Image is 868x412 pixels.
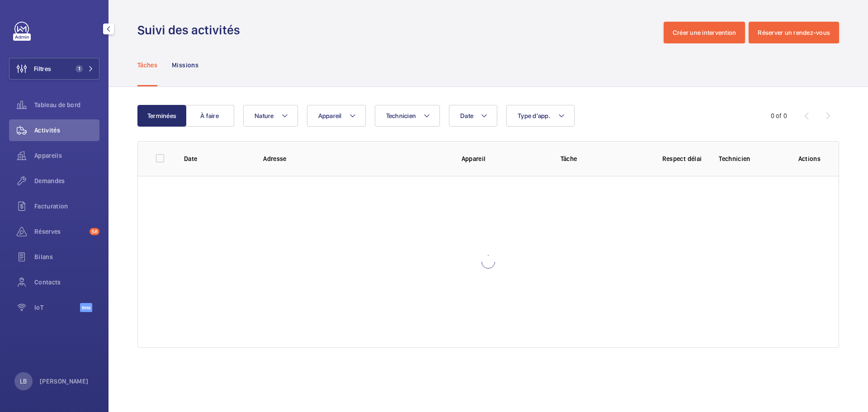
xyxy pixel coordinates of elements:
[34,126,99,135] span: Activités
[749,22,839,43] button: Réserver un rendez-vous
[462,154,546,163] p: Appareil
[34,303,80,312] span: IoT
[34,151,99,160] span: Appareils
[75,65,83,72] span: 1
[40,377,89,386] p: [PERSON_NAME]
[80,303,92,312] span: Beta
[771,111,787,120] div: 0 of 0
[34,252,99,261] span: Bilans
[318,112,342,119] span: Appareil
[798,154,821,163] p: Actions
[34,278,99,287] span: Contacts
[449,105,497,127] button: Date
[34,176,99,185] span: Demandes
[90,228,99,235] span: 58
[460,112,473,119] span: Date
[719,154,783,163] p: Technicien
[184,154,249,163] p: Date
[9,58,99,80] button: Filtres1
[34,100,99,109] span: Tableau de bord
[664,22,745,43] button: Créer une intervention
[137,105,186,127] button: Terminées
[255,112,274,119] span: Nature
[386,112,416,119] span: Technicien
[34,202,99,211] span: Facturation
[185,105,234,127] button: À faire
[34,227,86,236] span: Réserves
[172,61,198,70] p: Missions
[20,377,27,386] p: LB
[137,61,157,70] p: Tâches
[375,105,440,127] button: Technicien
[518,112,551,119] span: Type d'app.
[243,105,298,127] button: Nature
[307,105,366,127] button: Appareil
[137,22,245,38] h1: Suivi des activités
[506,105,575,127] button: Type d'app.
[34,64,51,73] span: Filtres
[263,154,447,163] p: Adresse
[561,154,645,163] p: Tâche
[660,154,704,163] p: Respect délai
